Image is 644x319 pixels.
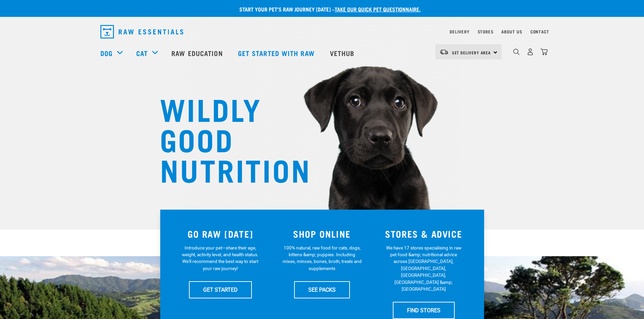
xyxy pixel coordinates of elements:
[541,48,548,55] img: home-icon@2x.png
[384,244,463,293] p: We have 17 stores specialising in raw pet food &amp; nutritional advice across [GEOGRAPHIC_DATA],...
[174,229,267,239] h3: GO RAW [DATE]
[95,22,549,41] nav: dropdown navigation
[323,39,363,67] a: Vethub
[181,244,260,272] p: Introduce your pet—share their age, weight, activity level, and health status. We'll recommend th...
[501,30,522,33] a: About Us
[282,244,362,272] p: 100% natural, raw food for cats, dogs, kittens &amp; puppies. Including mixes, minces, bones, bro...
[527,48,534,55] img: user.png
[294,281,350,298] a: SEE PACKS
[160,93,295,184] h1: WILDLY GOOD NUTRITION
[530,30,549,33] a: Contact
[478,30,494,33] a: Stores
[189,281,252,298] a: GET STARTED
[450,30,469,33] a: Delivery
[452,51,491,54] span: Set Delivery Area
[231,39,323,67] a: Get started with Raw
[100,48,113,58] a: Dog
[513,49,520,55] img: home-icon-1@2x.png
[439,49,449,55] img: van-moving.png
[136,48,148,58] a: Cat
[275,229,369,239] h3: SHOP ONLINE
[100,25,183,38] img: Raw Essentials Logo
[165,39,231,67] a: Raw Education
[377,229,471,239] h3: STORES & ADVICE
[393,302,455,319] a: FIND STORES
[335,7,421,10] a: take our quick pet questionnaire.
